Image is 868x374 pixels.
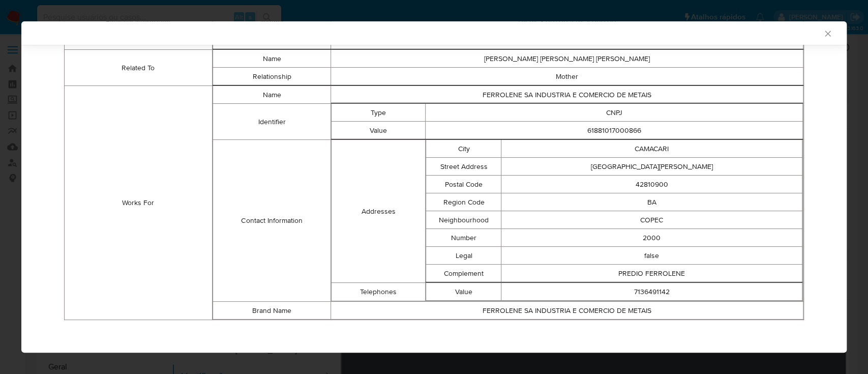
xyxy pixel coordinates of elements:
[65,50,213,86] td: Related To
[426,122,803,139] td: 61881017000866
[501,158,802,176] td: [GEOGRAPHIC_DATA][PERSON_NAME]
[501,265,802,282] td: PREDIO FERROLENE
[426,247,501,265] td: Legal
[823,28,832,38] button: Fechar a janela
[426,265,501,282] td: Complement
[331,86,803,104] td: FERROLENE SA INDUSTRIA E COMERCIO DE METAIS
[331,68,803,85] td: Mother
[213,140,331,302] td: Contact Information
[501,247,802,265] td: false
[331,50,803,68] td: [PERSON_NAME] [PERSON_NAME] [PERSON_NAME]
[331,302,803,320] td: FERROLENE SA INDUSTRIA E COMERCIO DE METAIS
[426,211,501,229] td: Neighbourhood
[213,104,331,140] td: Identifier
[65,86,213,320] td: Works For
[426,193,501,211] td: Region Code
[501,140,802,158] td: CAMACARI
[501,283,802,301] td: 7136491142
[213,302,331,320] td: Brand Name
[426,140,501,158] td: City
[426,158,501,176] td: Street Address
[501,193,802,211] td: BA
[501,176,802,193] td: 42810900
[213,68,331,85] td: Relationship
[332,122,426,139] td: Value
[332,283,426,301] td: Telephones
[21,21,847,353] div: closure-recommendation-modal
[332,140,426,283] td: Addresses
[213,86,331,104] td: Name
[213,50,331,68] td: Name
[426,104,803,122] td: CNPJ
[426,176,501,193] td: Postal Code
[501,211,802,229] td: COPEC
[501,229,802,247] td: 2000
[426,283,501,301] td: Value
[426,229,501,247] td: Number
[332,104,426,122] td: Type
